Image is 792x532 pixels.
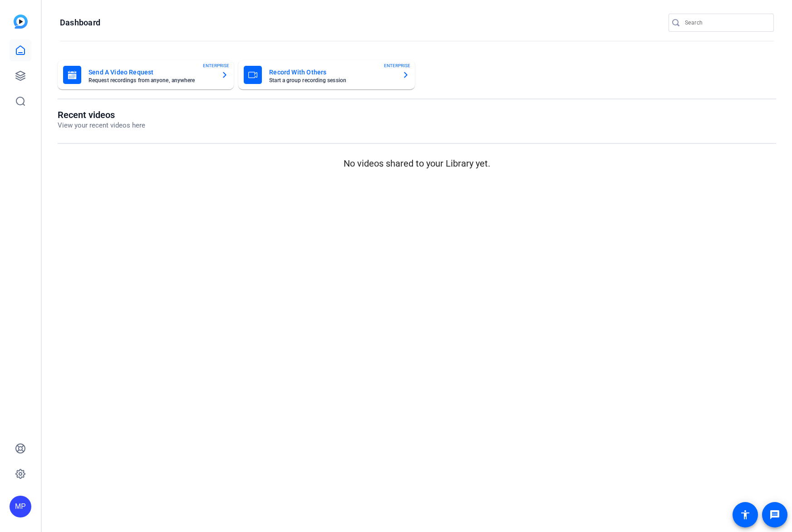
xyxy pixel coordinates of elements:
div: MP [10,496,31,517]
button: Send A Video RequestRequest recordings from anyone, anywhereENTERPRISE [58,60,234,89]
mat-card-title: Send A Video Request [89,67,214,78]
img: blue-gradient.svg [14,15,28,29]
mat-icon: message [769,509,780,520]
mat-card-subtitle: Start a group recording session [269,78,394,83]
mat-card-subtitle: Request recordings from anyone, anywhere [89,78,214,83]
span: ENTERPRISE [203,62,229,69]
input: Search [685,17,767,28]
h1: Dashboard [60,17,100,28]
button: Record With OthersStart a group recording sessionENTERPRISE [238,60,414,89]
p: View your recent videos here [58,120,145,131]
span: ENTERPRISE [384,62,410,69]
mat-card-title: Record With Others [269,67,394,78]
mat-icon: accessibility [740,509,751,520]
h1: Recent videos [58,109,145,120]
p: No videos shared to your Library yet. [58,157,776,170]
